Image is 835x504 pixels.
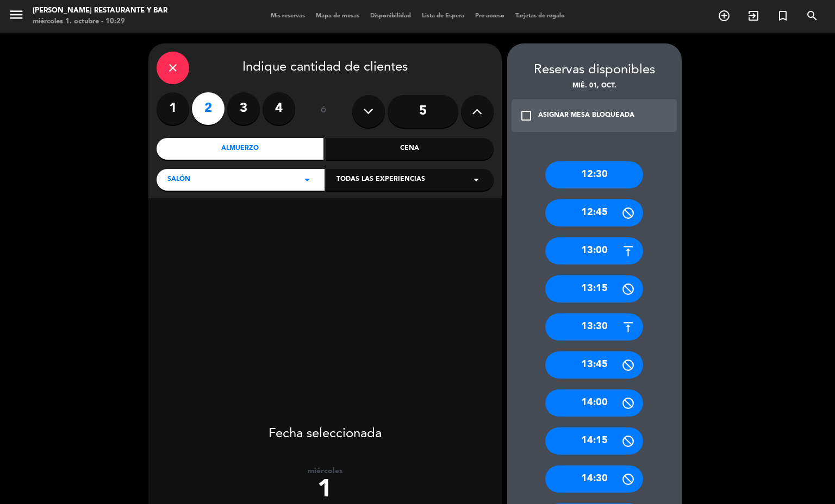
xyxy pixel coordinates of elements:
span: Lista de Espera [416,13,470,19]
div: 14:00 [545,389,643,417]
div: 12:45 [545,199,643,226]
div: ASIGNAR MESA BLOQUEADA [538,110,634,121]
label: 1 [157,92,189,125]
span: Pre-acceso [470,13,510,19]
span: Disponibilidad [365,13,416,19]
i: menu [8,7,24,23]
div: 13:45 [545,351,643,379]
span: Todas las experiencias [337,174,425,185]
div: 13:00 [545,237,643,264]
div: Indique cantidad de clientes [157,52,494,84]
i: turned_in_not [776,9,789,22]
div: Reservas disponibles [507,60,682,81]
i: arrow_drop_down [470,173,483,186]
div: 13:15 [545,275,643,303]
div: Almuerzo [157,138,324,160]
div: miércoles [148,467,502,476]
i: exit_to_app [747,9,760,22]
span: Mis reservas [265,13,310,19]
div: 13:30 [545,313,643,341]
span: Salón [167,174,190,185]
button: menu [8,7,24,27]
div: [PERSON_NAME] Restaurante y Bar [33,5,167,16]
i: close [166,61,179,74]
span: Tarjetas de regalo [510,13,570,19]
div: Fecha seleccionada [148,410,502,445]
div: 14:15 [545,427,643,455]
div: 14:30 [545,465,643,493]
i: check_box_outline_blank [520,109,533,122]
div: Cena [326,138,494,160]
i: add_circle_outline [718,9,731,22]
div: mié. 01, oct. [507,81,682,92]
div: miércoles 1. octubre - 10:29 [33,16,167,27]
i: search [806,9,819,22]
div: ó [306,92,341,130]
i: arrow_drop_down [301,173,314,186]
label: 4 [263,92,295,125]
div: 12:30 [545,161,643,188]
span: Mapa de mesas [310,13,365,19]
label: 2 [192,92,225,125]
label: 3 [227,92,260,125]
